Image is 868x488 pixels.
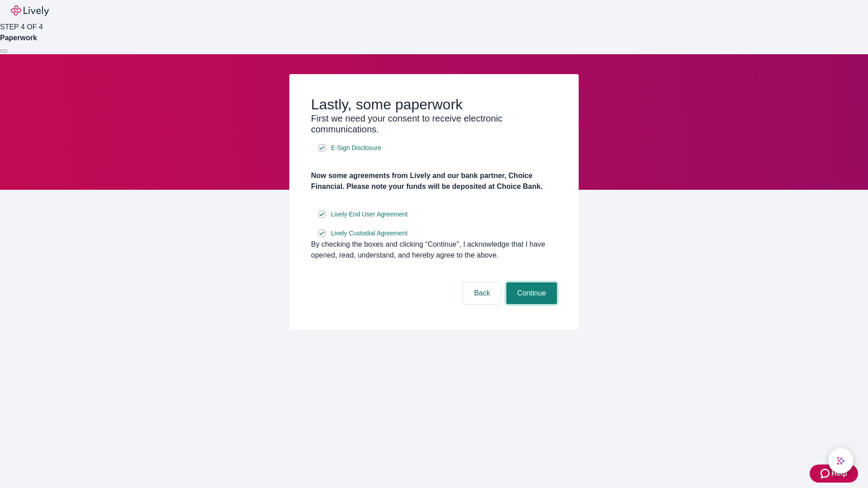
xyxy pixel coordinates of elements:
[311,239,557,261] div: By checking the boxes and clicking “Continue", I acknowledge that I have opened, read, understand...
[311,170,557,192] h4: Now some agreements from Lively and our bank partner, Choice Financial. Please note your funds wi...
[329,209,410,220] a: e-sign disclosure document
[329,228,410,239] a: e-sign disclosure document
[831,468,847,479] span: Help
[311,96,557,113] h2: Lastly, some paperwork
[810,465,858,483] button: Zendesk support iconHelp
[821,468,831,479] svg: Zendesk support icon
[828,448,854,474] button: chat
[836,456,845,465] svg: Lively AI Assistant
[311,113,557,135] h3: First we need your consent to receive electronic communications.
[506,282,557,304] button: Continue
[331,210,408,219] span: Lively End User Agreement
[329,142,383,154] a: e-sign disclosure document
[11,5,49,16] img: Lively
[331,229,408,238] span: Lively Custodial Agreement
[331,143,381,153] span: E-Sign Disclosure
[463,282,501,304] button: Back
